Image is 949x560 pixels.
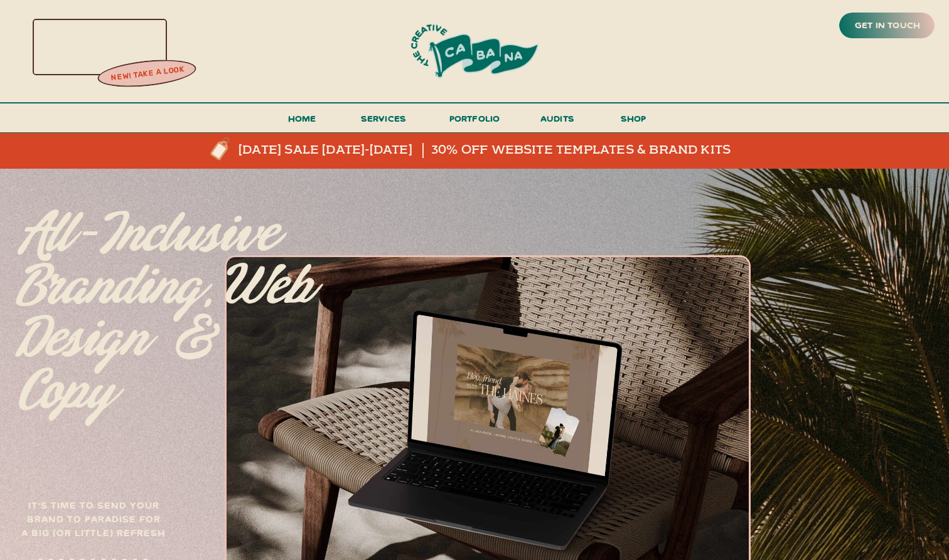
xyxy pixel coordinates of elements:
[282,110,321,134] a: Home
[539,110,576,132] a: audits
[431,143,743,158] a: 30% off website templates & brand kits
[361,112,407,124] span: services
[96,61,199,87] a: new! take a look
[603,110,663,132] a: shop
[445,110,504,134] a: portfolio
[852,17,923,34] a: get in touch
[239,143,453,158] a: [DATE] sale [DATE]-[DATE]
[19,498,168,546] h3: It's time to send your brand to paradise for a big (or little) refresh
[357,110,410,134] a: services
[18,209,318,386] p: All-inclusive branding, web design & copy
